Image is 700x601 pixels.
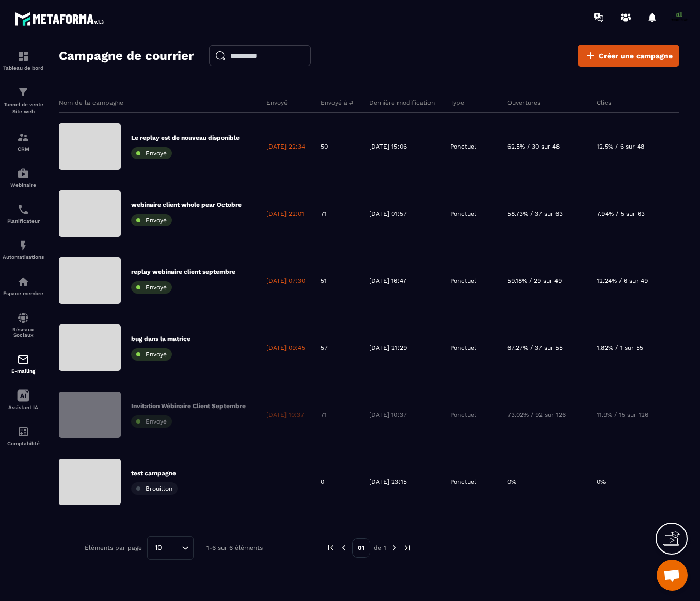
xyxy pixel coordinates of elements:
[450,344,476,352] p: Ponctuel
[450,99,464,107] p: Type
[3,65,44,71] p: Tableau de bord
[352,538,370,558] p: 01
[507,142,560,151] p: 62.5% / 30 sur 48
[17,86,29,99] img: formation
[450,411,476,419] p: Ponctuel
[146,485,172,492] span: Brouillon
[266,209,304,218] p: [DATE] 22:01
[3,78,44,123] a: formationformationTunnel de vente Site web
[206,544,263,551] p: 1-6 sur 6 éléments
[146,351,167,358] span: Envoyé
[3,382,44,418] a: Assistant IA
[3,254,44,260] p: Automatisations
[450,277,476,285] p: Ponctuel
[507,99,540,107] p: Ouvertures
[3,441,44,446] p: Comptabilité
[131,201,242,209] p: webinaire client whole pear Octobre
[597,277,648,285] p: 12.24% / 6 sur 49
[266,277,305,285] p: [DATE] 07:30
[166,542,179,554] input: Search for option
[17,131,29,143] img: formation
[17,312,29,324] img: social-network
[3,268,44,304] a: automationsautomationsEspace membre
[3,327,44,338] p: Réseaux Sociaux
[3,196,44,232] a: schedulerschedulerPlanificateur
[507,277,562,285] p: 59.18% / 29 sur 49
[507,209,563,218] p: 58.73% / 37 sur 63
[369,478,407,486] p: [DATE] 23:15
[3,218,44,224] p: Planificateur
[599,51,673,61] span: Créer une campagne
[657,560,688,591] div: Ouvrir le chat
[131,268,235,276] p: replay webinaire client septembre
[3,123,44,159] a: formationformationCRM
[146,284,167,291] span: Envoyé
[17,203,29,216] img: scheduler
[3,232,44,268] a: automationsautomationsAutomatisations
[3,290,44,296] p: Espace membre
[85,544,142,551] p: Éléments par page
[326,543,336,553] img: prev
[369,142,407,151] p: [DATE] 15:06
[14,9,107,28] img: logo
[597,209,645,218] p: 7.94% / 5 sur 63
[321,344,328,352] p: 57
[266,344,305,352] p: [DATE] 09:45
[369,411,407,419] p: [DATE] 10:37
[59,45,194,66] h2: Campagne de courrier
[131,335,190,343] p: bug dans la matrice
[450,478,476,486] p: Ponctuel
[3,304,44,346] a: social-networksocial-networkRéseaux Sociaux
[266,142,305,151] p: [DATE] 22:34
[17,167,29,180] img: automations
[17,50,29,62] img: formation
[369,344,407,352] p: [DATE] 21:29
[266,99,288,107] p: Envoyé
[17,426,29,438] img: accountant
[131,469,178,477] p: test campagne
[131,402,246,410] p: Invitation Wébinaire Client Septembre
[450,142,476,151] p: Ponctuel
[146,217,167,224] span: Envoyé
[17,353,29,366] img: email
[321,277,327,285] p: 51
[597,478,606,486] p: 0%
[17,275,29,288] img: automations
[597,99,611,107] p: Clics
[597,411,648,419] p: 11.9% / 15 sur 126
[507,411,566,419] p: 73.02% / 92 sur 126
[507,344,563,352] p: 67.27% / 37 sur 55
[507,478,516,486] p: 0%
[597,344,643,352] p: 1.82% / 1 sur 55
[59,99,123,107] p: Nom de la campagne
[597,142,644,151] p: 12.5% / 6 sur 48
[403,543,412,553] img: next
[390,543,399,553] img: next
[374,544,386,552] p: de 1
[3,418,44,454] a: accountantaccountantComptabilité
[450,209,476,218] p: Ponctuel
[369,209,407,218] p: [DATE] 01:57
[578,45,679,67] a: Créer une campagne
[3,182,44,188] p: Webinaire
[3,368,44,374] p: E-mailing
[17,239,29,252] img: automations
[369,277,406,285] p: [DATE] 16:47
[321,411,327,419] p: 71
[131,134,240,142] p: Le replay est de nouveau disponible
[3,42,44,78] a: formationformationTableau de bord
[3,404,44,410] p: Assistant IA
[151,542,166,554] span: 10
[339,543,348,553] img: prev
[146,418,167,425] span: Envoyé
[3,146,44,152] p: CRM
[321,142,328,151] p: 50
[3,101,44,116] p: Tunnel de vente Site web
[266,411,304,419] p: [DATE] 10:37
[369,99,435,107] p: Dernière modification
[321,478,324,486] p: 0
[3,346,44,382] a: emailemailE-mailing
[146,150,167,157] span: Envoyé
[147,536,194,560] div: Search for option
[321,99,354,107] p: Envoyé à #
